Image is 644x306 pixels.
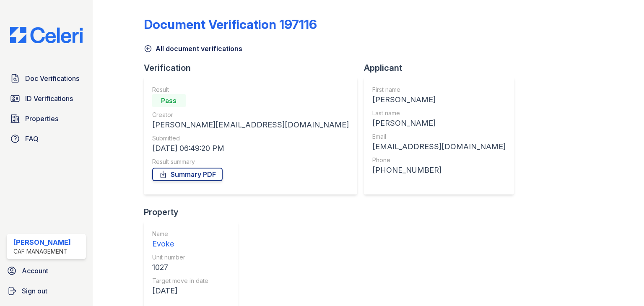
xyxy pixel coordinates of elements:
div: Unit number [152,253,208,262]
div: Verification [144,62,364,74]
div: [PERSON_NAME][EMAIL_ADDRESS][DOMAIN_NAME] [152,119,349,131]
div: Property [144,206,244,218]
a: Summary PDF [152,168,223,181]
div: First name [372,86,506,94]
div: Result [152,86,349,94]
div: Name [152,230,208,238]
span: ID Verifications [25,93,73,104]
div: Evoke [152,238,208,250]
div: Target move in date [152,277,208,285]
div: Last name [372,109,506,117]
div: Submitted [152,134,349,143]
div: CAF Management [13,247,71,256]
a: Doc Verifications [7,70,86,87]
a: ID Verifications [7,90,86,107]
span: Properties [25,114,58,124]
a: Properties [7,110,86,127]
span: Account [22,266,48,276]
div: Creator [152,111,349,119]
div: Applicant [364,62,521,74]
div: Pass [152,94,186,107]
div: Result summary [152,158,349,166]
a: Sign out [3,283,89,299]
a: FAQ [7,130,86,147]
div: [PERSON_NAME] [372,94,506,106]
img: CE_Logo_Blue-a8612792a0a2168367f1c8372b55b34899dd931a85d93a1a3d3e32e68fde9ad4.png [3,27,89,43]
div: [DATE] 06:49:20 PM [152,143,349,154]
span: Sign out [22,286,47,296]
a: Account [3,262,89,279]
div: Phone [372,156,506,164]
div: Document Verification 197116 [144,17,317,32]
span: FAQ [25,134,39,144]
div: [EMAIL_ADDRESS][DOMAIN_NAME] [372,141,506,153]
div: Email [372,132,506,141]
span: Doc Verifications [25,73,79,83]
div: 1027 [152,262,208,273]
div: [PHONE_NUMBER] [372,164,506,176]
div: [PERSON_NAME] [372,117,506,129]
div: [DATE] [152,285,208,297]
div: [PERSON_NAME] [13,237,71,247]
a: Name Evoke [152,230,208,250]
a: All document verifications [144,44,242,54]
